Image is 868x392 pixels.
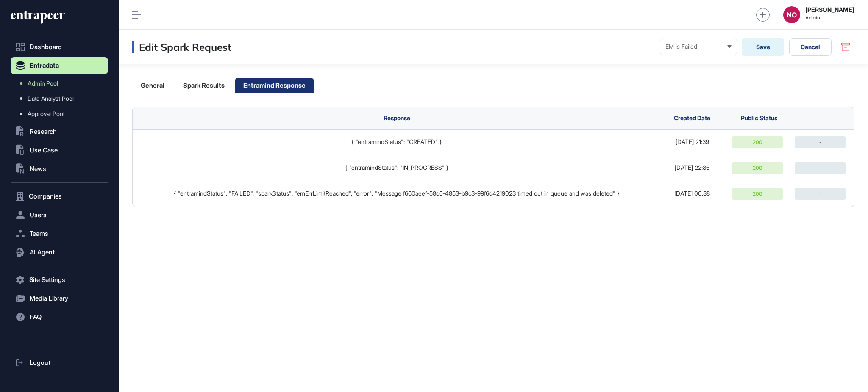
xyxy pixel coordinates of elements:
[235,78,314,93] li: Entramind Response
[11,39,108,55] a: Dashboard
[30,166,46,172] span: News
[732,136,783,148] div: 200
[11,309,108,326] button: FAQ
[11,225,108,242] button: Teams
[30,249,55,256] span: AI Agent
[661,190,723,197] div: [DATE] 00:38
[30,147,58,154] span: Use Case
[11,188,108,205] button: Companies
[29,276,65,283] span: Site Settings
[783,6,800,23] button: NO
[15,76,108,91] a: Admin Pool
[28,95,74,102] span: Data Analyst Pool
[28,80,58,87] span: Admin Pool
[795,136,846,148] div: -
[732,162,783,174] div: 200
[132,78,173,93] li: General
[175,78,233,93] li: Spark Results
[789,38,832,56] button: Cancel
[674,114,710,121] span: Created Date
[742,38,784,56] button: Save
[11,160,108,177] button: News
[141,138,652,145] div: { "entramindStatus": "CREATED" }
[30,62,59,69] span: Entradata
[11,354,108,371] a: Logout
[11,290,108,307] button: Media Library
[15,91,108,106] a: Data Analyst Pool
[384,114,410,121] span: Response
[11,142,108,159] button: Use Case
[661,138,723,145] div: [DATE] 21:39
[795,188,846,200] div: -
[30,295,68,302] span: Media Library
[29,193,62,200] span: Companies
[11,123,108,140] button: Research
[30,230,48,237] span: Teams
[30,128,57,135] span: Research
[805,6,854,13] strong: [PERSON_NAME]
[141,190,652,197] div: { "entramindStatus": "FAILED", "sparkStatus": "emErrLimitReached", "error": "Message f660aeef-58c...
[665,43,732,50] div: EM is Failed
[11,244,108,261] button: AI Agent
[732,188,783,200] div: 200
[795,162,846,174] div: -
[11,57,108,74] button: Entradata
[30,44,62,50] span: Dashboard
[132,41,231,53] h3: Edit Spark Request
[15,106,108,121] a: Approval Pool
[28,110,64,117] span: Approval Pool
[141,164,652,171] div: { "entramindStatus": "IN_PROGRESS" }
[11,207,108,224] button: Users
[30,212,47,218] span: Users
[741,114,777,121] span: Public Status
[30,359,50,366] span: Logout
[30,314,42,320] span: FAQ
[661,164,723,171] div: [DATE] 22:36
[11,271,108,288] button: Site Settings
[805,15,854,21] span: Admin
